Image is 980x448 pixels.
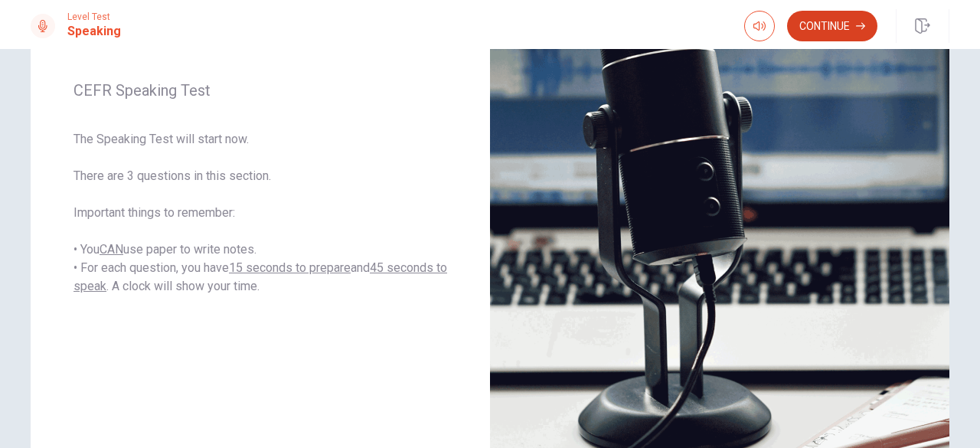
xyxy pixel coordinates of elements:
[100,242,123,257] u: CAN
[229,260,351,275] u: 15 seconds to prepare
[787,11,877,41] button: Continue
[73,81,447,100] span: CEFR Speaking Test
[73,130,447,296] span: The Speaking Test will start now. There are 3 questions in this section. Important things to reme...
[67,22,121,41] h1: Speaking
[67,11,121,22] span: Level Test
